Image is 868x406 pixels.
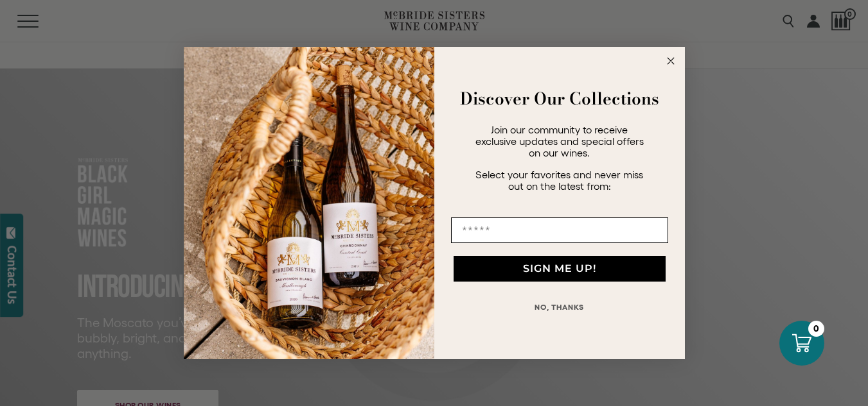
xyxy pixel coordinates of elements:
[475,169,643,192] span: Select your favorites and never miss out on the latest from:
[184,47,434,360] img: 42653730-7e35-4af7-a99d-12bf478283cf.jpeg
[454,256,666,282] button: SIGN ME UP!
[451,217,668,243] input: Email
[475,124,644,158] span: Join our community to receive exclusive updates and special offers on our wines.
[460,86,659,111] strong: Discover Our Collections
[808,321,824,337] div: 0
[663,53,678,69] button: Close dialog
[451,294,668,320] button: NO, THANKS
